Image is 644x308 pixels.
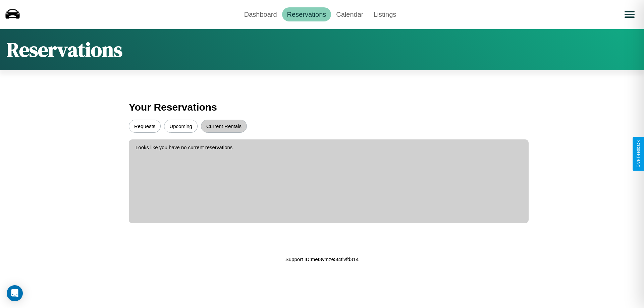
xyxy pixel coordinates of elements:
h3: Your Reservations [129,98,515,116]
a: Dashboard [239,7,282,21]
button: Requests [129,120,161,133]
div: Give Feedback [636,140,641,168]
div: Open Intercom Messenger [7,285,23,301]
button: Open menu [620,5,639,24]
a: Listings [368,7,401,21]
a: Calendar [331,7,368,21]
p: Looks like you have no current reservations [136,143,522,152]
button: Current Rentals [201,120,247,133]
button: Upcoming [164,120,198,133]
p: Support ID: met3vmze5t4tlvfd314 [285,255,359,264]
a: Reservations [282,7,331,21]
h1: Reservations [7,36,122,63]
